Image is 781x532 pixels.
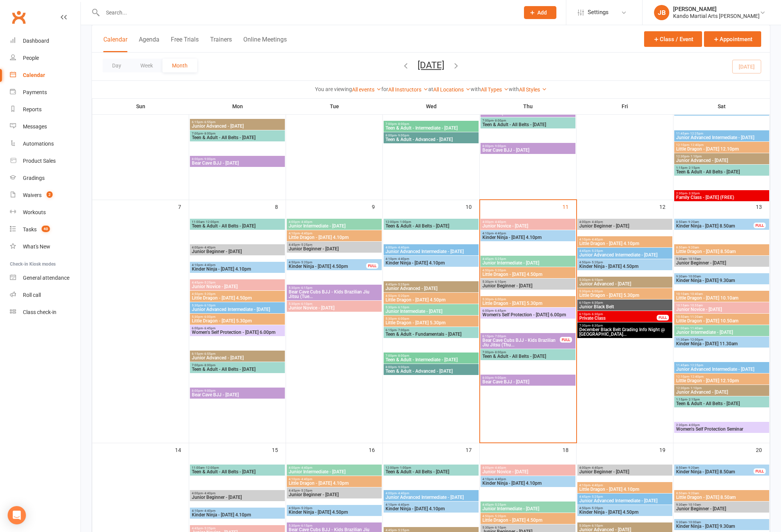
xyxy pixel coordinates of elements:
span: - 6:00pm [590,290,603,293]
span: 6:10pm [579,301,671,304]
a: All Styles [519,87,547,93]
span: 1:15pm [676,398,768,401]
span: Teen & Adult - All Belts - [DATE] [676,401,768,406]
span: - 12:40pm [689,375,704,378]
span: Little Dragon - [DATE] 12.10pm [676,147,768,151]
span: 12:30pm [676,155,768,158]
span: 4:00pm [385,246,477,249]
span: - 1:00pm [399,220,411,224]
span: Women's Self Protection - [DATE] 6.00pm [482,312,574,317]
th: Mon [189,98,286,114]
span: Add [537,10,547,16]
span: Teen & Adult - Advanced - [DATE] [385,137,477,142]
span: - 3:30pm [687,192,700,195]
span: - 6:15pm [300,286,312,290]
span: Little Dragon - [DATE] 10.10am [676,296,768,300]
span: Family Class - [DATE] (FREE) [676,195,768,200]
input: Search... [100,7,514,18]
span: Teen & Adult - All Belts - [DATE] [191,224,283,228]
span: Teen & Adult - Intermediate - [DATE] [385,126,477,130]
span: 5:30pm [385,306,477,309]
button: Class / Event [644,31,702,47]
span: 5:30pm [482,280,574,284]
button: Month [162,59,197,72]
span: - 4:40pm [493,232,506,235]
span: Teen & Adult - All Belts - [DATE] [482,354,574,359]
a: Workouts [10,204,80,221]
span: 5:30pm [191,304,283,307]
span: 6:10pm [579,312,657,316]
span: 11:45am [676,364,768,367]
span: Little Dragon - [DATE] 4.10pm [288,235,380,240]
span: - 1:10pm [689,386,702,390]
span: 4:50pm [191,292,283,296]
span: Little Dragon - [DATE] 4.50pm [385,298,477,302]
a: Gradings [10,170,80,187]
a: Automations [10,135,80,152]
span: - 7:00pm [493,335,506,338]
div: 13 [756,200,770,213]
span: Junior Beginner - [DATE] [676,261,768,265]
span: 4:00pm [191,246,283,249]
span: 10:15am [676,304,768,307]
a: Calendar [10,67,80,84]
span: Little Dragon - [DATE] 12.10pm [676,378,768,383]
span: - 9:00pm [203,157,215,161]
span: 4:45pm [579,249,671,253]
span: - 8:00pm [493,351,506,354]
span: - 4:40pm [300,220,312,224]
span: Kinder Ninja - [DATE] 4.50pm [579,264,671,269]
span: - 5:25pm [590,249,603,253]
span: Kinder Ninja - [DATE] 4.10pm [191,267,283,271]
span: 8:00pm [482,144,574,148]
span: - 5:25pm [300,243,312,247]
span: - 12:00pm [204,220,219,224]
span: - 4:40pm [590,238,603,241]
th: Sun [92,98,189,114]
strong: with [509,86,519,92]
span: 8:50am [676,246,768,249]
span: Teen & Adult - All Belts - [DATE] [676,170,768,174]
span: 7:30pm [579,324,671,327]
span: - 2:15pm [687,398,700,401]
span: Teen & Adult - Fundamentals - [DATE] [385,332,477,337]
button: Add [524,6,556,19]
a: General attendance kiosk mode [10,269,80,287]
span: Bear Cave BJJ - [DATE] [191,393,283,397]
span: Bear Cave BJJ - [DATE] [482,148,574,152]
button: Online Meetings [243,36,287,52]
a: All Locations [433,87,471,93]
span: Bear Cave BJJ - [DATE] [482,380,574,384]
span: - 6:10pm [203,304,215,307]
span: - 9:00pm [397,134,409,137]
span: Little Dragon - [DATE] 4.10pm [579,241,671,246]
div: People [23,55,39,61]
span: 6:00pm [482,309,574,312]
span: - 1:10pm [689,155,702,158]
button: Appointment [704,31,761,47]
a: Class kiosk mode [10,304,80,321]
span: - 4:40pm [493,220,506,224]
span: Women's Self Protection Seminar [676,427,768,431]
span: Teen & Adult - All Belts - [DATE] [385,224,477,228]
span: Little Dragon - [DATE] 5.30pm [482,301,574,306]
span: 5:30pm [191,315,283,319]
a: Dashboard [10,32,80,50]
span: Private Class [579,316,657,320]
span: Kinder Ninja - [DATE] 11.30am [676,341,768,346]
div: Waivers [23,192,42,198]
span: 11:45am [676,132,768,135]
span: - 10:55am [689,304,703,307]
span: - 5:20pm [493,269,506,272]
span: - 5:25pm [397,283,409,286]
span: Junior Advanced Intermediate - [DATE] [385,249,477,254]
span: - 11:20am [689,315,703,319]
span: 4:10pm [482,232,574,235]
span: 7:00pm [482,351,574,354]
span: Little Dragon - [DATE] 5.30pm [579,293,671,298]
span: 2:30pm [676,423,768,427]
span: 1:15pm [676,166,768,170]
span: 8:00pm [191,157,283,161]
div: FULL [366,263,378,269]
span: - 6:55pm [203,352,215,356]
